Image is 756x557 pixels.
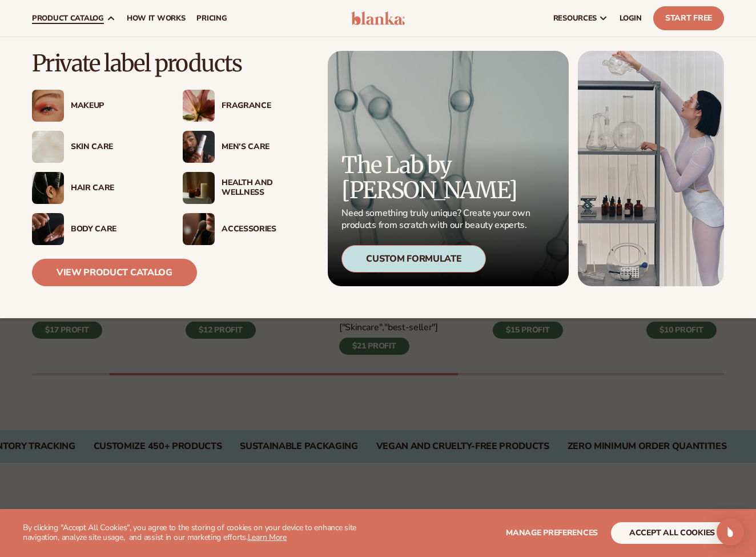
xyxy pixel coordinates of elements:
a: Female hair pulled back with clips. Hair Care [32,172,160,204]
a: Female with makeup brush. Accessories [183,213,311,245]
a: Microscopic product formula. The Lab by [PERSON_NAME] Need something truly unique? Create your ow... [328,51,569,286]
img: Female with makeup brush. [183,213,215,245]
span: resources [553,14,597,23]
img: Female in lab with equipment. [578,51,724,286]
img: Female with glitter eye makeup. [32,90,64,122]
a: Female with glitter eye makeup. Makeup [32,90,160,122]
p: Need something truly unique? Create your own products from scratch with our beauty experts. [341,207,533,231]
img: Female hair pulled back with clips. [32,172,64,204]
span: product catalog [32,14,104,23]
p: Private label products [32,51,311,76]
span: Manage preferences [506,527,598,538]
p: The Lab by [PERSON_NAME] [341,153,533,203]
button: Manage preferences [506,522,598,544]
a: Male hand applying moisturizer. Body Care [32,213,160,245]
a: Learn More [248,532,287,543]
img: logo [351,11,405,25]
img: Male hand applying moisturizer. [32,213,64,245]
button: accept all cookies [611,522,733,544]
div: Fragrance [222,101,311,111]
div: Skin Care [71,142,160,152]
a: Start Free [653,6,724,30]
img: Male holding moisturizer bottle. [183,131,215,163]
a: Candles and incense on table. Health And Wellness [183,172,311,204]
img: Candles and incense on table. [183,172,215,204]
a: Male holding moisturizer bottle. Men’s Care [183,131,311,163]
div: Accessories [222,225,311,234]
a: Cream moisturizer swatch. Skin Care [32,131,160,163]
div: Open Intercom Messenger [717,518,744,546]
span: How It Works [127,14,186,23]
div: Hair Care [71,183,160,193]
a: Pink blooming flower. Fragrance [183,90,311,122]
span: LOGIN [620,14,642,23]
p: By clicking "Accept All Cookies", you agree to the storing of cookies on your device to enhance s... [23,523,367,543]
a: View Product Catalog [32,259,197,286]
span: pricing [196,14,227,23]
div: Health And Wellness [222,178,311,198]
img: Pink blooming flower. [183,90,215,122]
div: Custom Formulate [341,245,486,273]
div: Makeup [71,101,160,111]
div: Body Care [71,225,160,234]
img: Cream moisturizer swatch. [32,131,64,163]
div: Men’s Care [222,142,311,152]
